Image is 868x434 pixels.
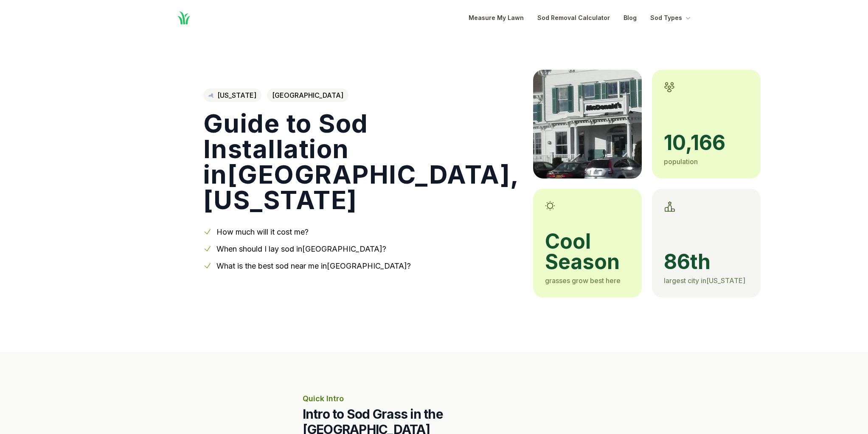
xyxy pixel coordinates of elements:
[537,13,610,23] a: Sod Removal Calculator
[303,393,566,405] p: Quick Intro
[533,70,642,179] img: A picture of New Hyde Park
[664,252,749,272] span: 86th
[208,94,214,98] img: New York state outline
[650,13,692,23] button: Sod Types
[203,111,520,213] h1: Guide to Sod Installation in [GEOGRAPHIC_DATA] , [US_STATE]
[203,88,261,102] a: [US_STATE]
[469,13,524,23] a: Measure My Lawn
[664,276,745,285] span: largest city in [US_STATE]
[624,13,637,23] a: Blog
[664,133,749,153] span: 10,166
[664,157,698,166] span: population
[216,244,386,253] a: When should I lay sod in[GEOGRAPHIC_DATA]?
[216,227,309,236] a: How much will it cost me?
[216,261,411,270] a: What is the best sod near me in[GEOGRAPHIC_DATA]?
[545,276,621,285] span: grasses grow best here
[267,88,348,102] span: [GEOGRAPHIC_DATA]
[545,231,630,272] span: cool season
